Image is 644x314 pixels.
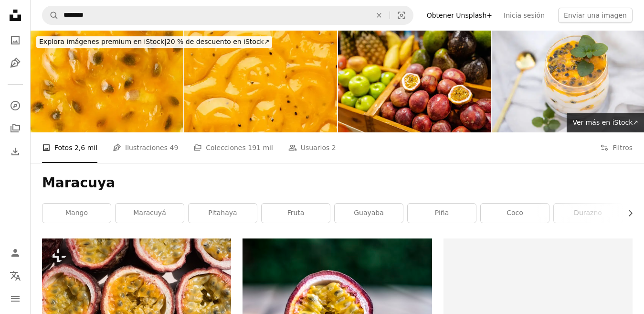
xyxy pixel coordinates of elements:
a: Ver más en iStock↗ [567,113,644,132]
a: guayaba [335,204,403,223]
span: Ver más en iStock ↗ [572,119,638,126]
a: Colecciones 191 mil [193,132,273,163]
a: Iniciar sesión / Registrarse [6,243,25,262]
a: maracuyá [116,204,184,223]
button: Menú [6,289,25,308]
h1: Maracuya [42,174,633,192]
span: 49 [169,142,178,153]
a: Historial de descargas [6,142,25,161]
img: Passion fruit macrophotography [31,31,183,132]
a: Ilustraciones [6,54,25,73]
a: durazno [554,204,622,223]
a: Explorar [6,96,25,115]
a: Usuarios 2 [288,132,336,163]
a: Inicia sesión [498,8,550,23]
a: Colecciones [6,119,25,138]
span: 191 mil [248,142,273,153]
a: Fotos [6,31,25,50]
button: Filtros [600,132,633,163]
button: Buscar en Unsplash [42,6,59,24]
a: Explora imágenes premium en iStock|20 % de descuento en iStock↗ [31,31,278,54]
button: Búsqueda visual [390,6,413,24]
a: coco [481,204,549,223]
a: Inicio — Unsplash [6,6,25,27]
div: 20 % de descuento en iStock ↗ [36,36,272,48]
a: Ilustraciones 49 [113,132,178,163]
a: mango [42,204,111,223]
button: Borrar [369,6,390,24]
a: pitahaya [189,204,257,223]
a: Fruta redonda roja y amarilla sobre mesa de madera marrón [243,297,432,306]
span: 2 [332,142,336,153]
a: piña [408,204,476,223]
form: Encuentra imágenes en todo el sitio [42,6,413,25]
a: Obtener Unsplash+ [421,8,498,23]
span: Explora imágenes premium en iStock | [39,38,167,45]
button: Enviar una imagen [558,8,633,23]
a: Fruta [262,204,330,223]
button: Idioma [6,266,25,285]
img: Fruit kiosk in Thailand - fresh fruits for smoothies [338,31,491,132]
a: Un manojo de fruta que se corta por la mitad [42,297,231,306]
button: desplazar lista a la derecha [622,204,633,223]
img: Textura de pulpa de maracuyá y mango con remolinos para aderezo de postres [184,31,337,132]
